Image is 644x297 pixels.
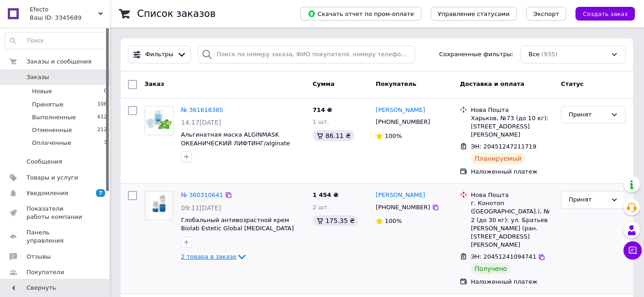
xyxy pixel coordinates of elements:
[32,139,71,147] span: Оплаченные
[27,205,85,221] span: Показатели работы компании
[313,204,329,211] span: 2 шт.
[308,10,414,18] span: Скачать отчет по пром-оплате
[145,50,174,59] span: Фильтры
[569,195,607,205] div: Принят
[144,80,164,87] span: Заказ
[313,130,354,141] div: 86.11 ₴
[385,217,402,224] span: 100%
[471,278,554,286] div: Наложенный платеж
[27,253,51,261] span: Отзывы
[181,106,223,113] a: № 361618385
[104,87,107,95] span: 0
[144,106,174,135] a: Фото товару
[144,191,174,220] a: Фото товару
[376,106,425,115] a: [PERSON_NAME]
[374,202,432,213] div: [PHONE_NUMBER]
[27,58,91,66] span: Заказы и сообщения
[27,174,78,182] span: Товары и услуги
[181,191,223,198] a: № 360310641
[439,50,514,59] span: Сохраненные фильтры:
[313,80,335,87] span: Сумма
[460,80,524,87] span: Доставка и оплата
[181,204,221,212] span: 09:11[DATE]
[32,101,64,109] span: Принятые
[471,114,554,139] div: Харьков, №73 (до 10 кг): [STREET_ADDRESS][PERSON_NAME]
[97,113,107,122] span: 612
[561,80,584,87] span: Статус
[145,109,173,132] img: Фото товару
[376,191,425,200] a: [PERSON_NAME]
[528,50,539,59] span: Все
[471,253,536,260] span: ЭН: 20451241094741
[97,126,107,134] span: 212
[27,73,49,81] span: Заказы
[27,158,62,166] span: Сообщения
[575,7,635,21] button: Создать заказ
[181,253,247,260] a: 2 товара в заказе
[32,87,52,95] span: Новые
[104,139,107,147] span: 3
[623,241,642,260] button: Чат с покупателем
[30,5,98,14] span: Efecto
[583,11,628,17] span: Создать заказ
[526,7,566,21] button: Экспорт
[471,153,525,164] div: Планируемый
[27,228,85,245] span: Панель управления
[30,14,110,22] div: Ваш ID: 3345689
[27,268,64,276] span: Покупатели
[471,263,511,274] div: Получено
[300,7,421,21] button: Скачать отчет по пром-оплате
[566,10,635,17] a: Создать заказ
[313,106,332,113] span: 714 ₴
[438,11,510,17] span: Управление статусами
[471,143,536,150] span: ЭН: 20451247211719
[27,189,68,197] span: Уведомления
[374,116,432,128] div: [PHONE_NUMBER]
[198,46,415,64] input: Поиск по номеру заказа, ФИО покупателя, номеру телефона, Email, номеру накладной
[32,126,72,134] span: Отмененные
[137,8,216,19] h1: Список заказов
[181,119,221,126] span: 14:17[DATE]
[385,133,402,139] span: 100%
[313,215,358,226] div: 175.35 ₴
[5,32,107,49] input: Поиск
[471,106,554,114] div: Нова Пошта
[181,131,295,155] a: Альгинатная маска ALGINMASK ОКЕАНИЧЕСКИЙ ЛИФТИНГ/alginate OCEANIC LIFTING mask, 200 гр. (FM1)
[96,189,105,197] span: 7
[181,253,236,260] span: 2 товара в заказе
[533,11,559,17] span: Экспорт
[150,191,168,220] img: Фото товару
[181,217,294,240] a: Глобальный антивозрастной крем Biolab Estetic Global [MEDICAL_DATA] (100мл).
[471,199,554,249] div: г. Конотоп ([GEOGRAPHIC_DATA].), № 2 (до 30 кг): ул. Братьев [PERSON_NAME] (ран. [STREET_ADDRESS]...
[471,191,554,199] div: Нова Пошта
[569,110,607,120] div: Принят
[471,168,554,176] div: Наложенный платеж
[32,113,76,122] span: Выполненные
[431,7,517,21] button: Управление статусами
[313,118,329,125] span: 1 шт.
[313,191,338,198] span: 1 454 ₴
[97,101,107,109] span: 108
[542,51,558,58] span: (935)
[376,80,416,87] span: Покупатель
